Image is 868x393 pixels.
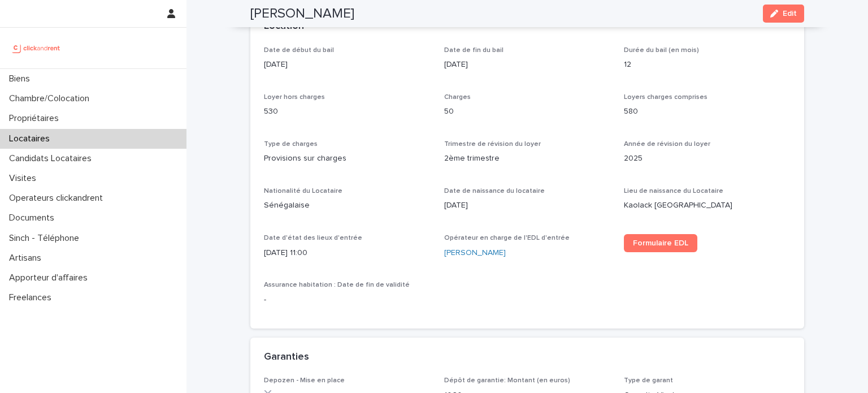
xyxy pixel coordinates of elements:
img: UCB0brd3T0yccxBKYDjQ [9,37,64,59]
p: [DATE] [264,59,431,71]
span: Date de naissance du locataire [444,188,545,195]
p: Provisions sur charges [264,153,431,165]
span: Lieu de naissance du Locataire [624,188,723,195]
span: Charges [444,94,471,101]
p: Kaolack [GEOGRAPHIC_DATA] [624,200,791,211]
p: Sinch - Téléphone [5,233,88,244]
button: Edit [763,5,804,23]
p: Locataires [5,133,59,144]
p: Sénégalaise [264,200,431,211]
span: Depozen - Mise en place [264,377,345,384]
p: 530 [264,106,431,118]
span: Date de fin du bail [444,47,504,54]
p: 2ème trimestre [444,153,611,165]
span: Opérateur en charge de l'EDL d'entrée [444,235,570,241]
span: Date de début du bail [264,47,334,54]
p: Candidats Locataires [5,153,101,164]
p: 2025 [624,153,791,165]
p: [DATE] 11:00 [264,247,431,259]
span: Loyer hors charges [264,94,325,101]
p: Freelances [5,292,60,303]
span: Trimestre de révision du loyer [444,141,541,148]
p: [DATE] [444,59,611,71]
p: 580 [624,106,791,118]
p: Operateurs clickandrent [5,193,112,204]
p: Chambre/Colocation [5,93,98,104]
span: Nationalité du Locataire [264,188,342,195]
span: Edit [783,10,797,18]
p: [DATE] [444,200,611,211]
p: Propriétaires [5,113,68,124]
span: Dépôt de garantie: Montant (en euros) [444,377,570,384]
p: Artisans [5,253,50,264]
p: 12 [624,59,791,71]
span: Loyers charges comprises [624,94,708,101]
p: Biens [5,74,39,84]
span: Formulaire EDL [633,239,688,247]
span: Assurance habitation : Date de fin de validité [264,282,410,288]
span: Date d'état des lieux d'entrée [264,235,362,241]
p: - [264,294,431,306]
span: Type de charges [264,141,318,148]
span: Durée du bail (en mois) [624,47,699,54]
h2: [PERSON_NAME] [250,6,354,22]
p: Apporteur d'affaires [5,273,97,283]
p: 50 [444,106,611,118]
a: Formulaire EDL [624,234,697,252]
h2: Garanties [264,351,309,364]
p: Visites [5,173,45,184]
p: Documents [5,213,63,223]
span: Année de révision du loyer [624,141,710,148]
span: Type de garant [624,377,673,384]
a: [PERSON_NAME] [444,247,506,259]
